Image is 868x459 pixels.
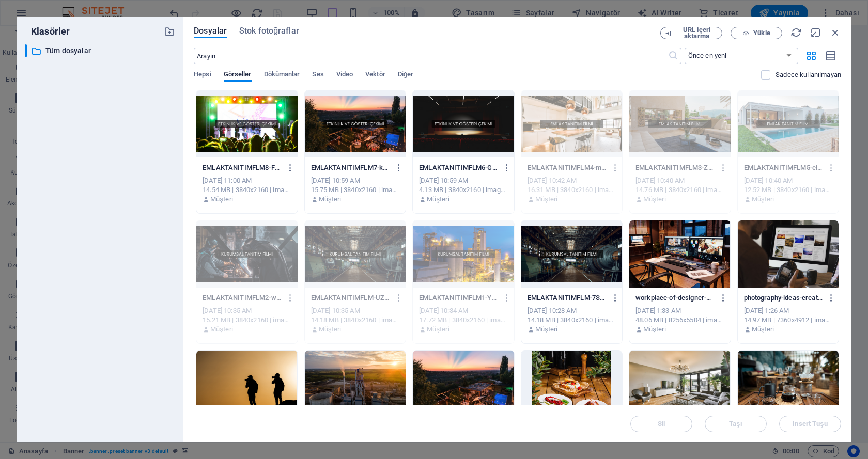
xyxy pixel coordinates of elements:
[731,27,782,39] button: Yükle
[830,27,841,38] i: Kapat
[791,27,802,38] i: Yeniden Yükle
[535,195,557,204] p: Müşteri
[528,176,616,185] div: [DATE] 10:42 AM
[636,293,715,303] p: workplace-of-designer-with-computers-on-table-2025-03-13-06-20-02-utc-KdkahIxQ-yCc3wTeeXrYwA.jpg
[738,90,839,157] div: Bu dosya türü zaten seçilmiş veya bu element tarafından desteklenmiyor
[636,185,724,195] div: 14.76 MB | 3840x2160 | image/png
[643,195,665,204] p: Müşteri
[744,163,823,172] p: EMLAKTANITIMFLM5-eicEfJH9hiQ9Kg7RKgVRAw.png
[419,163,498,172] p: EMLAKTANITIMFLM6-GE7FcbdsZsDz-U2dTbLlzQ.png
[311,315,399,325] div: 14.18 MB | 3840x2160 | image/png
[319,325,341,334] p: Müşteri
[643,325,665,334] p: Müşteri
[25,44,27,57] div: ​
[744,315,832,325] div: 14.97 MB | 7360x4912 | image/jpeg
[210,195,233,204] p: Müşteri
[203,185,291,195] div: 14.54 MB | 3840x2160 | image/png
[752,195,774,204] p: Müşteri
[636,315,724,325] div: 48.06 MB | 8256x5504 | image/jpeg
[419,185,507,195] div: 4.13 MB | 3840x2160 | image/png
[194,48,668,64] input: Arayın
[419,293,498,303] p: EMLAKTANITIMFLM1-YoVhgR3Bd5ix0mVX7AmtEA.png
[744,176,832,185] div: [DATE] 10:40 AM
[629,90,730,157] div: Bu dosya türü zaten seçilmiş veya bu element tarafından desteklenmiyor
[636,306,724,315] div: [DATE] 1:33 AM
[413,220,514,288] div: Bu dosya türü zaten seçilmiş veya bu element tarafından desteklenmiyor
[636,163,715,172] p: EMLAKTANITIMFLM3-ZRyj8-mfkl3FKwQl62wZjQ.png
[319,195,341,204] p: Müşteri
[528,315,616,325] div: 14.18 MB | 3840x2160 | image/png
[636,176,724,185] div: [DATE] 10:40 AM
[676,27,718,39] span: URL içeri aktarma
[203,306,291,315] div: [DATE] 10:35 AM
[311,176,399,185] div: [DATE] 10:59 AM
[528,185,616,195] div: 16.31 MB | 3840x2160 | image/png
[336,68,353,83] span: Video
[224,68,252,83] span: Görseller
[752,325,774,334] p: Müşteri
[528,306,616,315] div: [DATE] 10:28 AM
[419,176,507,185] div: [DATE] 10:59 AM
[203,315,291,325] div: 15.21 MB | 3840x2160 | image/png
[194,25,227,37] span: Dosyalar
[427,195,449,204] p: Müşteri
[311,163,390,172] p: EMLAKTANITIMFLM7-kJ-SoliUTwBhypOCZg4mpA.png
[398,68,414,83] span: Diğer
[753,30,770,36] span: Yükle
[810,27,822,38] i: Küçült
[264,68,300,83] span: Dökümanlar
[194,68,211,83] span: Hepsi
[535,325,557,334] p: Müşteri
[203,163,282,172] p: EMLAKTANITIMFLM8-FBaq63Hl3iMVYYDqYxxDwg.png
[203,176,291,185] div: [DATE] 11:00 AM
[25,25,70,38] p: Klasörler
[239,25,299,37] span: Stok fotoğraflar
[311,306,399,315] div: [DATE] 10:35 AM
[660,27,722,39] button: URL içeri aktarma
[312,68,323,83] span: Ses
[528,293,607,303] p: EMLAKTANITIMFLM-7S5waIIvUXjRW09YZfOR2g.png
[311,293,390,303] p: EMLAKTANITIMFLM-UZoTJszAHQo2XRMv-rvtrg.png
[210,325,233,334] p: Müşteri
[305,220,406,288] div: Bu dosya türü zaten seçilmiş veya bu element tarafından desteklenmiyor
[744,185,832,195] div: 12.52 MB | 3840x2160 | image/png
[419,315,507,325] div: 17.72 MB | 3840x2160 | image/png
[419,306,507,315] div: [DATE] 10:34 AM
[427,325,449,334] p: Müşteri
[528,163,607,172] p: EMLAKTANITIMFLM4-muYrwE9HxXDT7Hq4xbUl9g.png
[203,293,282,303] p: EMLAKTANITIMFLM2-wuxpdJGYCyzMwthEkSMDOQ.png
[365,68,385,83] span: Vektör
[776,70,841,80] p: Sadece web sitesinde kullanılmayan dosyaları görüntüleyin. Bu oturum sırasında eklenen dosyalar h...
[744,293,823,303] p: photography-ideas-creative-occupation-design-studi-2025-02-09-23-48-51-utc-ZRTNe6QL4an-QomDJE9aTA...
[744,306,832,315] div: [DATE] 1:26 AM
[311,185,399,195] div: 15.75 MB | 3840x2160 | image/png
[164,26,175,37] i: Yeni klasör oluştur
[45,45,156,57] p: Tüm dosyalar
[196,220,297,288] div: Bu dosya türü zaten seçilmiş veya bu element tarafından desteklenmiyor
